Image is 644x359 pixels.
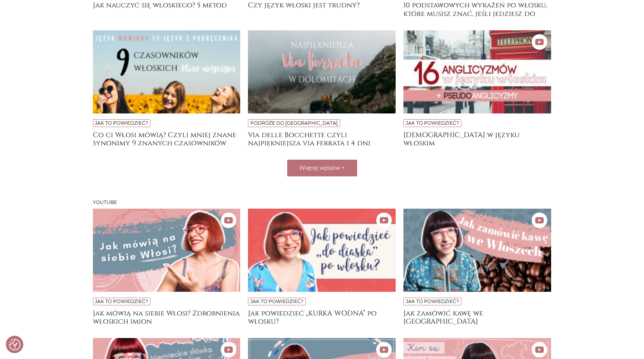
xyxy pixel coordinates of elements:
[93,309,241,325] a: Jak mówią na siebie Włosi? Zdrobnienia włoskich imion
[342,164,345,171] span: +
[287,160,357,176] button: Więcej wpisów +
[403,309,551,325] a: Jak zamówić kawę we [GEOGRAPHIC_DATA]
[406,298,459,304] a: Jak to powiedzieć?
[93,200,552,205] h3: Youtube
[93,1,241,17] a: Jak nauczyć się włoskiego? 5 metod
[250,120,338,126] a: Podróże do [GEOGRAPHIC_DATA]
[248,309,396,325] a: Jak powiedzieć „KURKA WODNA” po włosku?
[299,164,340,171] span: Więcej wpisów
[9,339,21,350] img: Revisit consent button
[248,131,396,146] a: Via delle Bocchette czyli najpiękniejsza via ferrata i 4 dni trekkingu w [GEOGRAPHIC_DATA]
[95,120,148,126] a: Jak to powiedzieć?
[406,120,459,126] a: Jak to powiedzieć?
[403,1,551,17] a: 10 podstawowych wyrażeń po włosku, które musisz znać, jeśli jedziesz do [GEOGRAPHIC_DATA] na wakacje
[250,298,304,304] a: Jak to powiedzieć?
[248,1,396,17] a: Czy język włoski jest trudny?
[93,131,241,146] a: Co ci Włosi mówią? Czyli mniej znane synonimy 9 znanych czasowników
[403,131,551,146] a: [DEMOGRAPHIC_DATA] w języku włoskim
[9,339,21,350] button: Preferencje co do zgód
[95,298,148,304] a: Jak to powiedzieć?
